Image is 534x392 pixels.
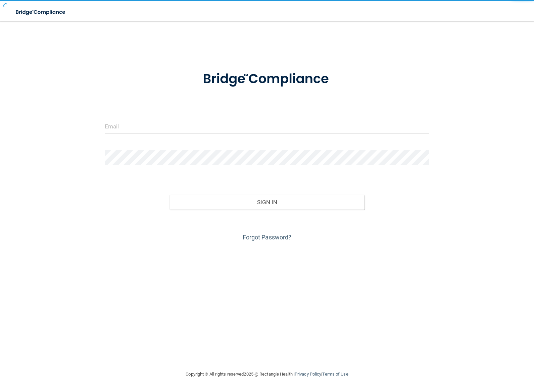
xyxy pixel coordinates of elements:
[10,5,72,19] img: bridge_compliance_login_screen.278c3ca4.svg
[189,62,345,97] img: bridge_compliance_login_screen.278c3ca4.svg
[243,234,292,241] a: Forgot Password?
[322,372,348,377] a: Terms of Use
[145,363,390,385] div: Copyright © All rights reserved 2025 @ Rectangle Health | |
[169,195,364,210] button: Sign In
[295,372,321,377] a: Privacy Policy
[105,119,429,134] input: Email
